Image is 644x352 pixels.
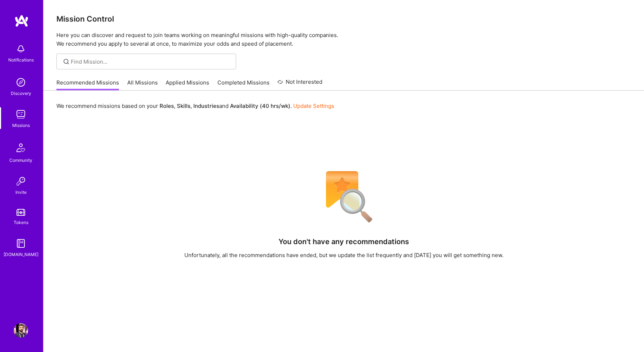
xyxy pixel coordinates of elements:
[9,156,32,164] div: Community
[230,102,290,109] b: Availability (40 hrs/wk)
[62,58,70,66] i: icon SearchGrey
[56,79,119,91] a: Recommended Missions
[160,102,174,109] b: Roles
[14,323,28,338] img: User Avatar
[184,251,503,259] div: Unfortunately, all the recommendations have ended, but we update the list frequently and [DATE] y...
[8,56,34,64] div: Notifications
[217,79,270,91] a: Completed Missions
[15,188,27,196] div: Invite
[14,236,28,251] img: guide book
[14,14,29,27] img: logo
[14,42,28,56] img: bell
[279,237,409,246] h4: You don't have any recommendations
[56,14,631,23] h3: Mission Control
[12,139,29,156] img: Community
[14,174,28,188] img: Invite
[11,90,31,97] div: Discovery
[4,251,38,258] div: [DOMAIN_NAME]
[12,122,30,129] div: Missions
[14,107,28,122] img: teamwork
[14,75,28,90] img: discovery
[12,323,30,338] a: User Avatar
[127,79,158,91] a: All Missions
[277,78,322,91] a: Not Interested
[56,31,631,48] p: Here you can discover and request to join teams working on meaningful missions with high-quality ...
[71,58,231,65] input: Find Mission...
[14,219,28,226] div: Tokens
[313,166,374,228] img: No Results
[166,79,209,91] a: Applied Missions
[177,102,190,109] b: Skills
[293,102,334,109] a: Update Settings
[193,102,219,109] b: Industries
[56,102,334,110] p: We recommend missions based on your , , and .
[17,209,25,216] img: tokens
